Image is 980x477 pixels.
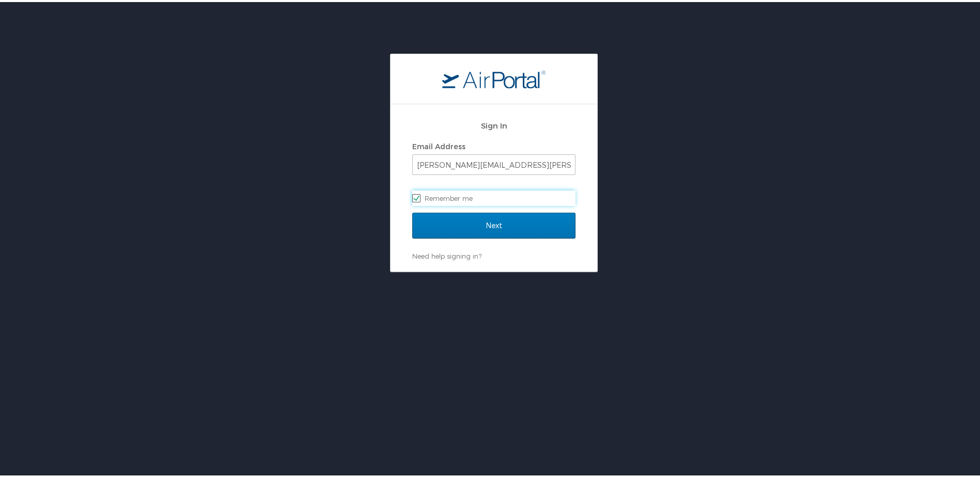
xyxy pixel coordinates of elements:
[412,118,575,130] h2: Sign In
[412,211,575,236] input: Next
[412,250,481,258] a: Need help signing in?
[412,140,465,149] label: Email Address
[442,68,546,86] img: logo
[412,188,575,204] label: Remember me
